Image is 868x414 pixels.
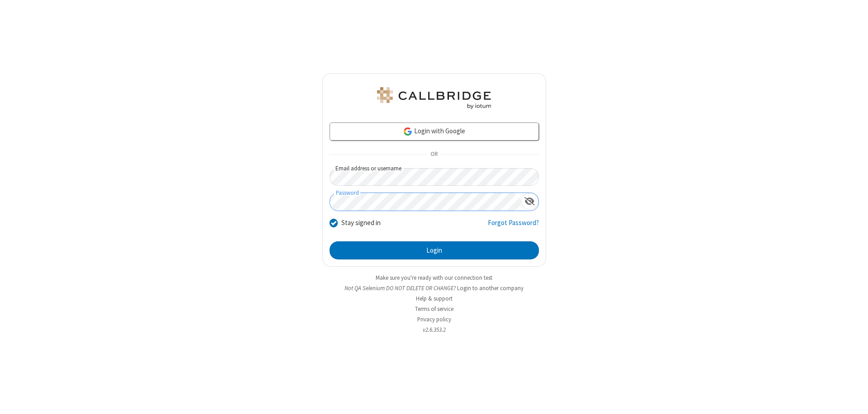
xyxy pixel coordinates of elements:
a: Login with Google [330,122,539,141]
iframe: Chat [845,390,861,408]
li: Not QA Selenium DO NOT DELETE OR CHANGE? [322,284,546,292]
img: google-icon.png [403,127,413,136]
a: Help & support [416,295,453,302]
a: Forgot Password? [488,218,539,235]
input: Email address or username [330,168,539,186]
img: QA Selenium DO NOT DELETE OR CHANGE [375,87,493,109]
li: v2.6.353.2 [322,325,546,334]
span: OR [427,148,441,161]
input: Password [330,193,521,211]
button: Login to another company [457,284,524,292]
button: Login [330,241,539,259]
a: Make sure you're ready with our connection test [376,274,492,282]
label: Stay signed in [341,218,381,228]
div: Show password [521,193,538,210]
a: Privacy policy [417,315,451,323]
a: Terms of service [415,305,453,313]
